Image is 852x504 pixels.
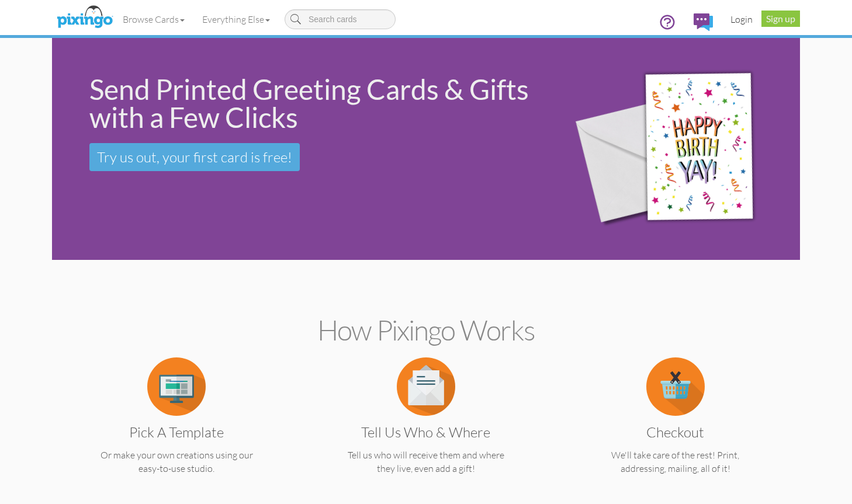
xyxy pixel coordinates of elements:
[81,425,272,440] h3: Pick a Template
[72,380,281,475] a: Pick a Template Or make your own creations using our easy-to-use studio.
[646,357,705,416] img: item.alt
[571,449,780,475] p: We'll take care of the rest! Print, addressing, mailing, all of it!
[321,449,530,475] p: Tell us who will receive them and where they live, even add a gift!
[580,425,771,440] h3: Checkout
[722,5,761,34] a: Login
[285,9,396,29] input: Search cards
[147,357,206,416] img: item.alt
[571,380,780,475] a: Checkout We'll take care of the rest! Print, addressing, mailing, all of it!
[97,148,292,166] span: Try us out, your first card is free!
[72,315,780,346] h2: How Pixingo works
[694,13,713,31] img: comments.svg
[54,3,116,32] img: pixingo logo
[114,5,193,34] a: Browse Cards
[321,380,530,475] a: Tell us Who & Where Tell us who will receive them and where they live, even add a gift!
[193,5,279,34] a: Everything Else
[330,425,521,440] h3: Tell us Who & Where
[89,143,300,171] a: Try us out, your first card is free!
[557,41,797,258] img: 942c5090-71ba-4bfc-9a92-ca782dcda692.png
[851,503,852,504] iframe: Chat
[761,11,800,27] a: Sign up
[397,357,455,416] img: item.alt
[72,449,281,475] p: Or make your own creations using our easy-to-use studio.
[89,75,541,131] div: Send Printed Greeting Cards & Gifts with a Few Clicks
